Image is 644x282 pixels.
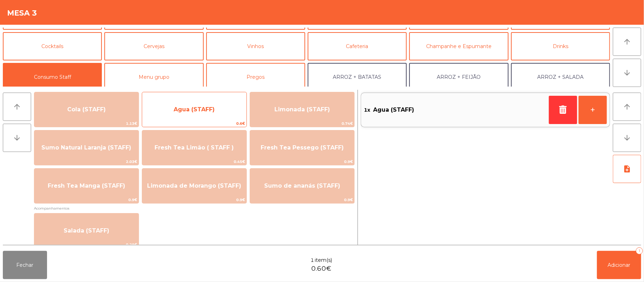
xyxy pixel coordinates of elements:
span: 0.6€ [142,120,246,127]
span: Sumo de ananás (STAFF) [264,182,340,189]
span: Agua (STAFF) [174,106,215,113]
button: arrow_downward [613,124,641,152]
button: Cervejas [104,32,203,60]
span: 2.03€ [34,158,139,165]
button: arrow_upward [613,28,641,56]
span: Fresh Tea Pessego (STAFF) [261,144,344,151]
button: arrow_downward [3,124,31,152]
button: arrow_upward [3,93,31,121]
span: Agua (STAFF) [373,105,414,115]
span: Limonada de Morango (STAFF) [147,182,241,189]
span: 0.9€ [34,196,139,203]
span: 1.13€ [34,120,139,127]
button: Champanhe e Espumante [409,32,508,60]
span: Fresh Tea Manga (STAFF) [48,182,125,189]
button: Cocktails [3,32,102,60]
button: ARROZ + FEIJÃO [409,63,508,91]
button: arrow_upward [613,93,641,121]
i: arrow_upward [13,102,21,111]
span: Adicionar [608,262,631,268]
span: Fresh Tea Limão ( STAFF ) [155,144,234,151]
span: 1 [311,257,314,264]
span: Cola (STAFF) [67,106,106,113]
span: 0.9€ [250,158,354,165]
button: Menu grupo [104,63,203,91]
div: 1 [636,247,643,254]
span: 1x [364,105,370,115]
span: Acompanhamentos [34,205,355,212]
button: ARROZ + SALADA [511,63,610,91]
button: Drinks [511,32,610,60]
i: arrow_upward [623,102,631,111]
button: Fechar [3,251,47,279]
span: Salada (STAFF) [64,227,109,234]
i: arrow_upward [623,37,631,46]
span: 0.28€ [34,241,139,248]
button: ARROZ + BATATAS [308,63,407,91]
span: Limonada (STAFF) [274,106,330,113]
i: arrow_downward [623,69,631,77]
button: Pregos [206,63,305,91]
span: 0.45€ [142,158,246,165]
button: Consumo Staff [3,63,102,91]
i: note_add [623,165,631,173]
button: arrow_downward [613,59,641,87]
span: 0.9€ [142,196,246,203]
span: 0.9€ [250,196,354,203]
button: note_add [613,155,641,183]
h4: Mesa 3 [7,8,37,18]
i: arrow_downward [13,134,21,142]
span: Sumo Natural Laranja (STAFF) [41,144,131,151]
button: Cafeteria [308,32,407,60]
button: Adicionar1 [597,251,641,279]
button: + [579,96,607,124]
span: 0.74€ [250,120,354,127]
i: arrow_downward [623,134,631,142]
button: Vinhos [206,32,305,60]
span: 0.60€ [311,264,331,274]
span: item(s) [315,257,332,264]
